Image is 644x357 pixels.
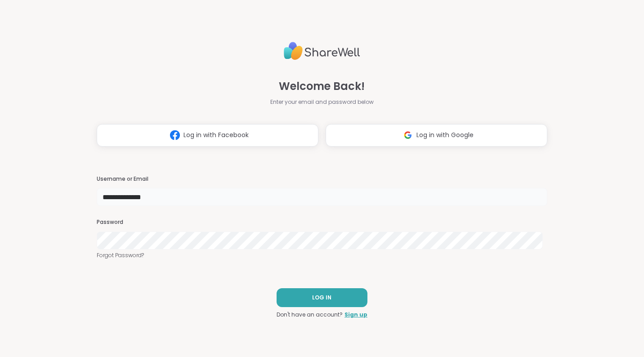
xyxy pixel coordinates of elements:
[344,311,367,319] a: Sign up
[97,219,547,226] h3: Password
[416,130,474,140] span: Log in with Google
[97,175,547,183] h3: Username or Email
[97,124,318,147] button: Log in with Facebook
[183,130,249,140] span: Log in with Facebook
[399,127,416,143] img: ShareWell Logomark
[312,294,331,302] span: LOG IN
[284,38,360,64] img: ShareWell Logo
[279,78,365,94] span: Welcome Back!
[326,124,547,147] button: Log in with Google
[97,251,547,259] a: Forgot Password?
[277,288,367,307] button: LOG IN
[270,98,374,106] span: Enter your email and password below
[166,127,183,143] img: ShareWell Logomark
[277,311,343,319] span: Don't have an account?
